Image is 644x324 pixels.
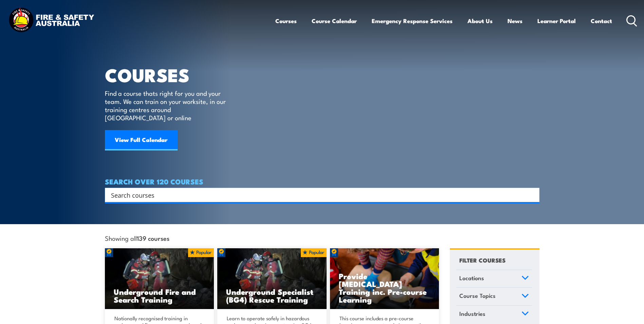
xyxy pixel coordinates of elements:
[105,67,236,83] h1: COURSES
[112,190,526,200] form: Search form
[105,89,229,122] p: Find a course thats right for you and your team. We can train on your worksite, in our training c...
[372,12,453,30] a: Emergency Response Services
[330,248,439,309] img: Low Voltage Rescue and Provide CPR
[508,12,522,30] a: News
[591,12,612,30] a: Contact
[137,233,169,242] strong: 139 courses
[537,12,576,30] a: Learner Portal
[528,190,537,200] button: Search magnifier button
[459,255,505,265] h4: FILTER COURSES
[456,270,532,288] a: Locations
[456,288,532,305] a: Course Topics
[467,12,493,30] a: About Us
[217,248,327,309] img: Underground mine rescue
[105,248,214,309] a: Underground Fire and Search Training
[105,130,178,150] a: View Full Calendar
[217,248,327,309] a: Underground Specialist (BG4) Rescue Training
[312,12,357,30] a: Course Calendar
[459,309,485,318] span: Industries
[275,12,297,30] a: Courses
[330,248,439,309] a: Provide [MEDICAL_DATA] Training inc. Pre-course Learning
[105,178,539,185] h4: SEARCH OVER 120 COURSES
[456,306,532,323] a: Industries
[111,190,525,200] input: Search input
[459,273,484,283] span: Locations
[105,248,214,309] img: Underground mine rescue
[105,234,169,241] span: Showing all
[226,288,318,303] h3: Underground Specialist (BG4) Rescue Training
[459,291,496,300] span: Course Topics
[114,288,205,303] h3: Underground Fire and Search Training
[339,272,430,303] h3: Provide [MEDICAL_DATA] Training inc. Pre-course Learning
